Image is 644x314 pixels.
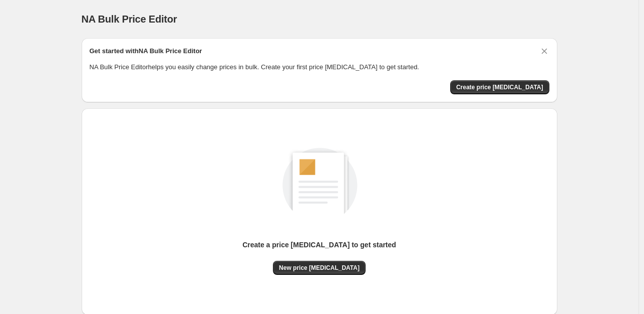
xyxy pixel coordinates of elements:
[82,14,177,25] span: NA Bulk Price Editor
[273,261,366,275] button: New price [MEDICAL_DATA]
[539,46,549,56] button: Dismiss card
[450,80,549,94] button: Create price change job
[456,83,543,91] span: Create price [MEDICAL_DATA]
[90,46,202,56] h2: Get started with NA Bulk Price Editor
[242,240,396,250] p: Create a price [MEDICAL_DATA] to get started
[279,264,360,272] span: New price [MEDICAL_DATA]
[90,62,549,72] p: NA Bulk Price Editor helps you easily change prices in bulk. Create your first price [MEDICAL_DAT...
